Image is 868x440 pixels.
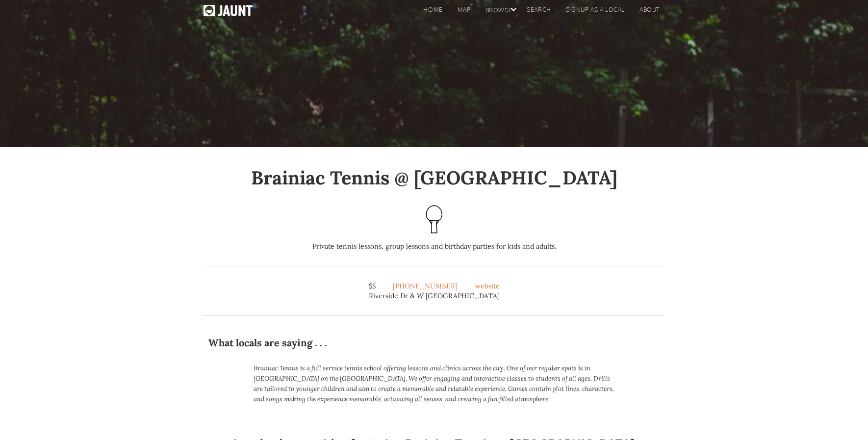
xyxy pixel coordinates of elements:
a: signup as a local [556,5,630,20]
img: Jaunt logo [204,5,253,16]
div: homemapbrowse [413,5,517,20]
p: Brainiac Tennis is a full service tennis school offering lessons and clinics across the city. One... [254,363,614,404]
a: website [475,281,500,291]
div: Private tennis lessons, group lessons and birthday parties for kids and adults. [204,241,664,251]
a: search [517,5,556,20]
h1: Brainiac Tennis @ [GEOGRAPHIC_DATA] [204,167,664,188]
a: home [413,5,447,20]
div: $$ [369,281,376,291]
a: About [630,5,664,20]
div: What locals are saying . . . [208,338,660,355]
a: map [448,5,476,20]
a: home [204,5,253,21]
a: [PHONE_NUMBER] [393,281,458,291]
div: Riverside Dr & W [GEOGRAPHIC_DATA] [369,291,500,301]
div: browse [476,5,517,20]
